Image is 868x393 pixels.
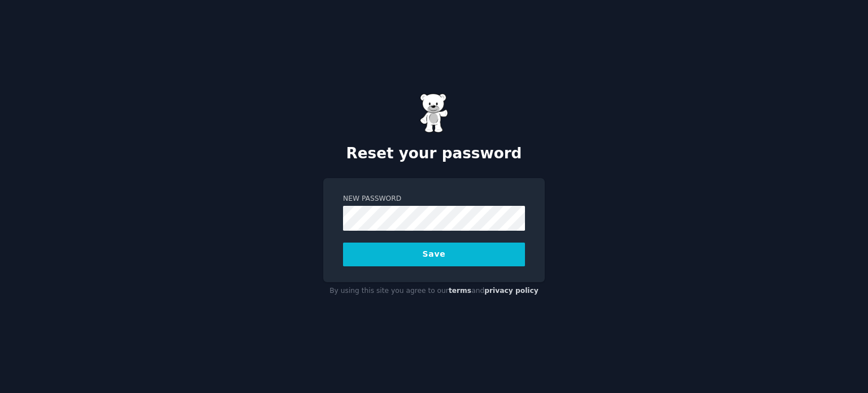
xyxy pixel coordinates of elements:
div: By using this site you agree to our and [323,282,545,300]
a: privacy policy [484,287,539,295]
a: terms [449,287,471,295]
h2: Reset your password [323,145,545,163]
img: Gummy Bear [420,93,448,133]
label: New Password [343,194,525,204]
button: Save [343,243,525,266]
